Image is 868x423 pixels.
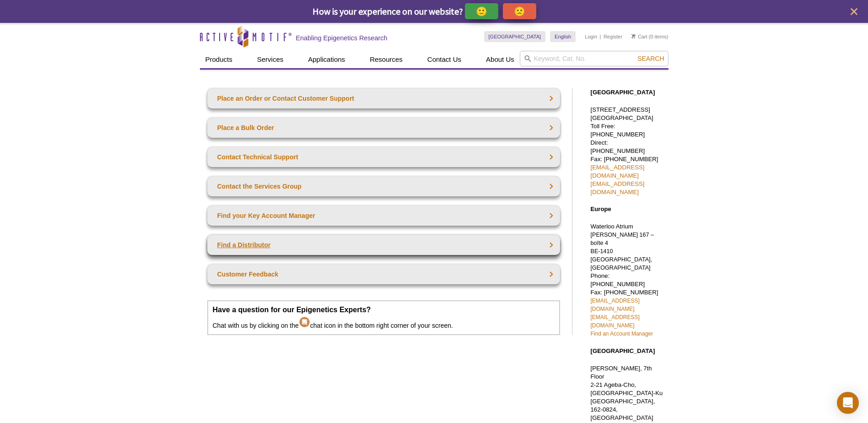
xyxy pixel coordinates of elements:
a: Contact Us [422,51,467,68]
a: [EMAIL_ADDRESS][DOMAIN_NAME] [591,180,645,195]
img: Your Cart [631,34,636,38]
h2: Enabling Epigenetics Research [296,34,388,42]
a: [EMAIL_ADDRESS][DOMAIN_NAME] [591,298,640,312]
p: Chat with us by clicking on the chat icon in the bottom right corner of your screen. [213,306,555,330]
a: [EMAIL_ADDRESS][DOMAIN_NAME] [591,164,645,179]
strong: Europe [591,206,611,212]
a: Find an Account Manager [591,331,653,337]
a: Contact Technical Support [207,147,560,167]
button: close [848,6,860,17]
a: Resources [364,51,408,68]
li: | [600,31,601,42]
a: Login [585,33,597,40]
img: Intercom Chat [299,314,310,328]
a: Customer Feedback [207,264,560,284]
a: Cart [631,33,647,40]
span: [PERSON_NAME] 167 – boîte 4 BE-1410 [GEOGRAPHIC_DATA], [GEOGRAPHIC_DATA] [591,232,654,271]
li: (0 items) [631,31,669,42]
p: 🙁 [514,5,525,17]
a: Products [200,51,238,68]
span: How is your experience on our website? [313,5,463,17]
a: About Us [480,51,520,68]
div: Open Intercom Messenger [837,392,859,414]
a: Place a Bulk Order [207,118,560,138]
a: Find your Key Account Manager [207,206,560,226]
span: Search [637,55,664,62]
p: 🙂 [476,5,487,17]
a: Applications [302,51,350,68]
button: Search [635,54,667,63]
a: Place an Order or Contact Customer Support [207,88,560,108]
a: Contact the Services Group [207,176,560,196]
a: Register [604,33,622,40]
a: English [550,31,576,42]
strong: [GEOGRAPHIC_DATA] [591,347,655,354]
p: Waterloo Atrium Phone: [PHONE_NUMBER] Fax: [PHONE_NUMBER] [591,222,664,338]
p: [STREET_ADDRESS] [GEOGRAPHIC_DATA] Toll Free: [PHONE_NUMBER] Direct: [PHONE_NUMBER] Fax: [PHONE_N... [591,106,664,196]
strong: [GEOGRAPHIC_DATA] [591,89,655,96]
a: Services [252,51,289,68]
a: Find a Distributor [207,235,560,255]
input: Keyword, Cat. No. [520,51,669,66]
strong: Have a question for our Epigenetics Experts? [213,306,371,314]
a: [GEOGRAPHIC_DATA] [484,31,546,42]
a: [EMAIL_ADDRESS][DOMAIN_NAME] [591,314,640,329]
